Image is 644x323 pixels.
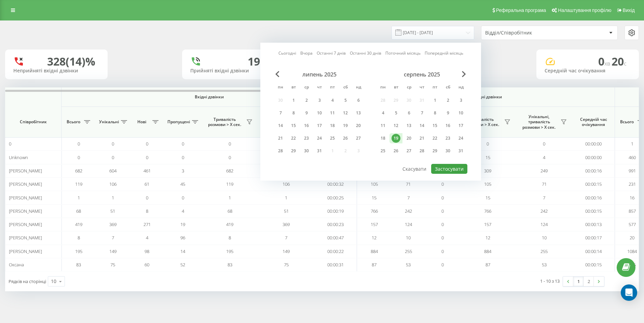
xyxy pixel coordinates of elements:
div: ср 2 лип 2025 р. [300,95,313,106]
div: 29 [430,146,439,155]
td: 00:00:16 [572,191,615,204]
span: 0 [441,221,444,227]
div: 26 [392,146,400,155]
div: пт 29 серп 2025 р. [428,146,441,156]
div: вт 8 лип 2025 р. [287,108,300,118]
span: Вхідні дзвінки [79,94,339,100]
span: 45 [180,181,185,187]
div: 16 [302,121,311,130]
div: 17 [456,121,465,130]
span: 249 [540,168,548,174]
div: чт 10 лип 2025 р. [313,108,326,118]
span: 8 [229,235,231,241]
div: липень 2025 [274,71,365,78]
span: 20 [612,54,627,69]
span: 68 [228,208,232,214]
div: 13 [354,109,363,117]
abbr: середа [301,83,312,93]
abbr: четвер [314,83,325,93]
div: нд 27 лип 2025 р. [352,133,365,143]
span: 766 [371,208,378,214]
div: нд 20 лип 2025 р. [352,121,365,131]
span: Середній час очікування [577,117,609,127]
div: пт 25 лип 2025 р. [326,133,339,143]
div: 1939 [248,55,272,68]
td: 00:00:23 [314,218,357,231]
div: 28 [417,146,426,155]
div: Open Intercom Messenger [621,284,637,301]
div: 4 [328,96,337,105]
div: сб 19 лип 2025 р. [339,121,352,131]
div: 1 [289,96,298,105]
div: 8 [289,109,298,117]
div: 18 [379,134,387,143]
span: 0 [112,141,114,147]
div: пт 18 лип 2025 р. [326,121,339,131]
span: 231 [629,181,636,187]
span: 0 [112,154,114,160]
div: нд 24 серп 2025 р. [454,133,467,143]
div: 6 [354,96,363,105]
div: вт 19 серп 2025 р. [389,133,402,143]
div: 7 [276,109,285,117]
span: 124 [540,221,548,227]
span: 857 [629,208,636,214]
div: нд 3 серп 2025 р. [454,95,467,106]
span: 8 [78,235,80,241]
div: чт 21 серп 2025 р. [415,133,428,143]
div: чт 7 серп 2025 р. [415,108,428,118]
span: 0 [543,141,545,147]
span: 682 [226,168,233,174]
abbr: п’ятниця [327,83,338,93]
div: чт 31 лип 2025 р. [313,146,326,156]
abbr: субота [443,83,453,93]
span: 0 [487,141,489,147]
div: 25 [379,146,387,155]
div: 12 [341,109,350,117]
div: 328 (14)% [47,55,95,68]
span: Пропущені [167,119,190,125]
td: 00:00:47 [314,231,357,244]
div: чт 17 лип 2025 р. [313,121,326,131]
div: пт 8 серп 2025 р. [428,108,441,118]
span: 0 [229,141,231,147]
div: 27 [354,134,363,143]
span: [PERSON_NAME] [9,235,42,241]
span: Всього [65,119,82,125]
div: пн 4 серп 2025 р. [376,108,389,118]
div: 15 [430,121,439,130]
span: 71 [542,181,547,187]
td: 00:00:19 [314,205,357,218]
div: 10 [51,278,56,285]
span: 8 [146,208,148,214]
div: сб 23 серп 2025 р. [441,133,454,143]
span: Всього [618,119,635,125]
div: 14 [417,121,426,130]
div: ср 23 лип 2025 р. [300,133,313,143]
span: 255 [405,248,412,254]
div: пт 1 серп 2025 р. [428,95,441,106]
div: ср 16 лип 2025 р. [300,121,313,131]
div: ср 27 серп 2025 р. [402,146,415,156]
div: чт 28 серп 2025 р. [415,146,428,156]
span: 124 [405,221,412,227]
td: 00:00:15 [572,178,615,191]
span: 0 [441,248,444,254]
div: 4 [379,109,387,117]
span: 1084 [627,248,637,254]
div: 5 [392,109,400,117]
div: Відділ/Співробітник [485,30,567,36]
span: Вихід [623,8,635,13]
span: 16 [630,195,634,201]
span: 71 [406,181,411,187]
div: вт 22 лип 2025 р. [287,133,300,143]
div: 22 [430,134,439,143]
div: 31 [315,146,324,155]
div: 9 [302,109,311,117]
span: 0 [182,195,184,201]
span: 149 [283,248,290,254]
a: 2 [584,277,594,286]
div: вт 26 серп 2025 р. [389,146,402,156]
div: пн 21 лип 2025 р. [274,133,287,143]
div: 8 [430,109,439,117]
